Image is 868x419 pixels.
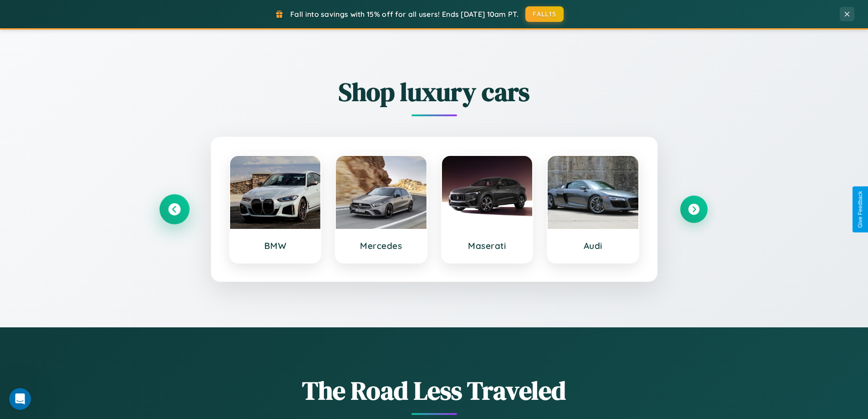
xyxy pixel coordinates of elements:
[525,6,564,22] button: FALL15
[161,373,708,408] h1: The Road Less Traveled
[857,191,863,228] div: Give Feedback
[345,240,417,251] h3: Mercedes
[557,240,629,251] h3: Audi
[239,240,312,251] h3: BMW
[9,388,31,410] iframe: Intercom live chat
[451,240,524,251] h3: Maserati
[161,74,708,109] h2: Shop luxury cars
[290,10,519,19] span: Fall into savings with 15% off for all users! Ends [DATE] 10am PT.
